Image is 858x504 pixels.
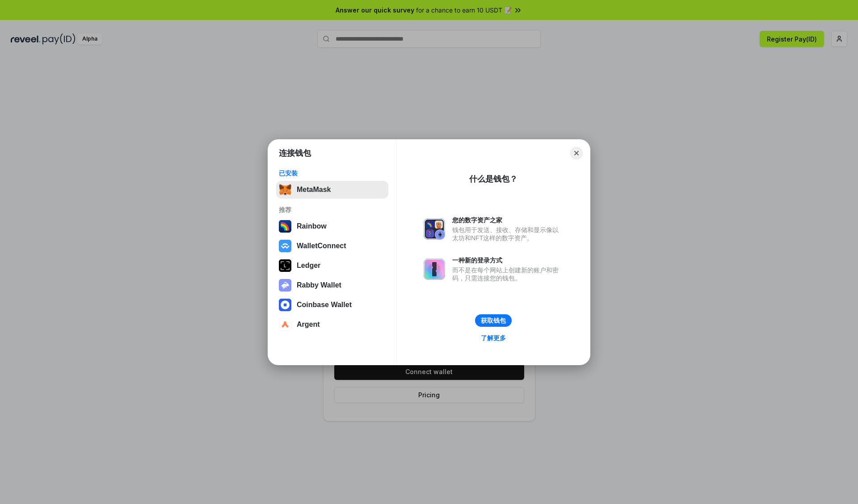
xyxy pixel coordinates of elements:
[297,301,352,309] div: Coinbase Wallet
[452,256,563,264] div: 一种新的登录方式
[279,240,291,252] img: svg+xml,%3Csvg%20width%3D%2228%22%20height%3D%2228%22%20viewBox%3D%220%200%2028%2028%22%20fill%3D...
[279,148,311,158] h1: 连接钱包
[279,183,291,196] img: svg+xml,%3Csvg%20fill%3D%22none%22%20height%3D%2233%22%20viewBox%3D%220%200%2035%2033%22%20width%...
[279,318,291,331] img: svg+xml,%3Csvg%20width%3D%2228%22%20height%3D%2228%22%20viewBox%3D%220%200%2028%2028%22%20fill%3D...
[452,266,563,282] div: 而不是在每个网站上创建新的账户和密码，只需连接您的钱包。
[276,181,388,199] button: MetaMask
[452,226,563,242] div: 钱包用于发送、接收、存储和显示像以太坊和NFT这样的数字资产。
[297,281,341,289] div: Rabby Wallet
[276,316,388,333] button: Argent
[570,147,583,159] button: Close
[279,259,291,272] img: svg+xml,%3Csvg%20xmlns%3D%22http%3A%2F%2Fwww.w3.org%2F2000%2Fsvg%22%20width%3D%2228%22%20height%3...
[424,218,445,240] img: svg+xml,%3Csvg%20xmlns%3D%22http%3A%2F%2Fwww.w3.org%2F2000%2Fsvg%22%20fill%3D%22none%22%20viewBox...
[279,299,291,311] img: svg+xml,%3Csvg%20width%3D%2228%22%20height%3D%2228%22%20viewBox%3D%220%200%2028%2028%22%20fill%3D...
[276,276,388,294] button: Rabby Wallet
[297,262,320,270] div: Ledger
[276,237,388,255] button: WalletConnect
[279,169,386,177] div: 已安装
[475,314,512,327] button: 获取钱包
[424,258,445,280] img: svg+xml,%3Csvg%20xmlns%3D%22http%3A%2F%2Fwww.w3.org%2F2000%2Fsvg%22%20fill%3D%22none%22%20viewBox...
[297,222,327,230] div: Rainbow
[481,317,506,325] div: 获取钱包
[279,279,291,292] img: svg+xml,%3Csvg%20xmlns%3D%22http%3A%2F%2Fwww.w3.org%2F2000%2Fsvg%22%20fill%3D%22none%22%20viewBox...
[276,257,388,275] button: Ledger
[469,174,517,184] div: 什么是钱包？
[279,220,291,233] img: svg+xml,%3Csvg%20width%3D%22120%22%20height%3D%22120%22%20viewBox%3D%220%200%20120%20120%22%20fil...
[481,334,506,342] div: 了解更多
[297,242,346,250] div: WalletConnect
[297,186,331,194] div: MetaMask
[452,216,563,224] div: 您的数字资产之家
[279,206,386,214] div: 推荐
[276,217,388,235] button: Rainbow
[276,296,388,314] button: Coinbase Wallet
[297,321,320,329] div: Argent
[475,332,511,344] a: 了解更多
